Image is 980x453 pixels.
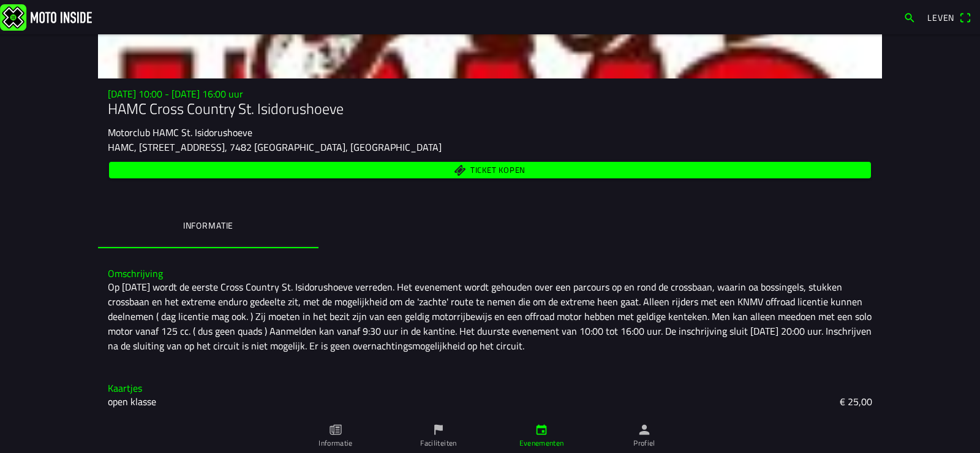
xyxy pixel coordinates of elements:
font: open klasse [108,394,156,409]
ion-icon: vlag [432,423,445,436]
font: Ticket kopen [470,164,526,176]
font: Omschrijving [108,266,163,281]
font: Leven [927,11,954,24]
font: HAMC, [STREET_ADDRESS], 7482 [GEOGRAPHIC_DATA], [GEOGRAPHIC_DATA] [108,140,442,154]
ion-icon: papier [329,423,342,436]
font: Kaartjes [108,381,142,395]
a: zoekopdracht [897,7,922,28]
font: Informatie [183,219,233,232]
a: Levenqr-scanner [921,7,978,28]
ion-icon: persoon [638,423,651,436]
font: Op [DATE] wordt de eerste Cross Country St. Isidorushoeve verreden. Het evenement wordt gehouden ... [108,280,874,353]
font: € 25,00 [840,394,872,409]
font: Faciliteiten [420,437,456,449]
font: Profiel [633,437,655,449]
font: Evenementen [519,437,564,449]
font: Informatie [318,437,353,449]
ion-icon: kalender [535,423,548,436]
font: [DATE] 10:00 - [DATE] 16:00 uur [108,86,243,101]
font: HAMC Cross Country St. Isidorushoeve [108,97,344,120]
font: Motorclub HAMC St. Isidorushoeve [108,125,252,140]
